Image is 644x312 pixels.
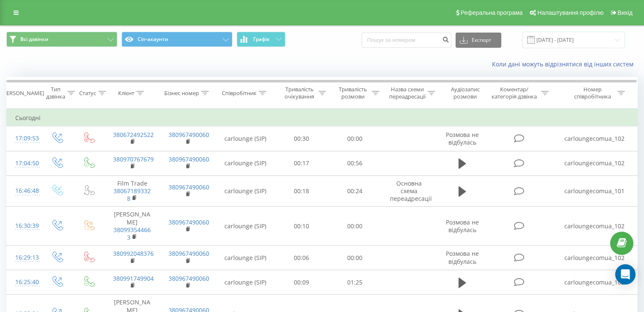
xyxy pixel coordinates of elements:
div: 17:04:50 [15,155,32,172]
a: 380967490060 [169,131,209,139]
td: carloungecomua_102 [552,151,637,175]
div: [PERSON_NAME] [1,90,44,97]
td: carloungecomua_101 [552,175,637,207]
div: 16:46:48 [15,183,32,199]
td: carlounge (SIP) [216,175,275,207]
div: Open Intercom Messenger [615,264,636,285]
span: Розмова не відбулась [446,131,479,146]
div: Бізнес номер [164,90,199,97]
a: 380672492522 [113,131,154,139]
td: 00:00 [328,126,381,151]
td: 01:25 [328,270,381,295]
div: Тип дзвінка [46,86,65,100]
a: 380967490060 [169,274,209,282]
div: Тривалість розмови [336,86,370,100]
a: Коли дані можуть відрізнятися вiд інших систем [492,60,638,68]
a: 380970767679 [113,155,154,163]
div: Назва схеми переадресації [389,86,426,100]
td: carloungecomua_102 [552,246,637,270]
span: Реферальна програма [461,9,523,16]
td: 00:00 [328,207,381,246]
span: Всі дзвінки [20,36,48,43]
button: Графік [237,32,285,47]
td: Основна схема переадресації [381,175,437,207]
input: Пошук за номером [362,33,451,48]
td: 00:30 [275,126,328,151]
div: Тривалість очікування [283,86,317,100]
td: carlounge (SIP) [216,151,275,175]
td: carlounge (SIP) [216,207,275,246]
td: 00:10 [275,207,328,246]
button: Сіп-акаунти [122,32,232,47]
div: Коментар/категорія дзвінка [489,86,539,100]
div: Клієнт [118,90,134,97]
a: 380671893328 [113,187,151,203]
div: Номер співробітника [570,86,615,100]
td: 00:06 [275,246,328,270]
div: 17:09:53 [15,130,32,147]
td: carlounge (SIP) [216,246,275,270]
td: carloungecomua_102 [552,270,637,295]
td: 00:24 [328,175,381,207]
td: carloungecomua_102 [552,126,637,151]
a: 380967490060 [169,155,209,163]
td: carlounge (SIP) [216,270,275,295]
td: 00:17 [275,151,328,175]
td: carloungecomua_102 [552,207,637,246]
a: 380967490060 [169,249,209,257]
div: 16:25:40 [15,274,32,290]
td: 00:56 [328,151,381,175]
button: Всі дзвінки [6,32,117,47]
span: Графік [253,36,270,42]
td: 00:09 [275,270,328,295]
button: Експорт [456,33,501,48]
a: 380992048376 [113,249,154,257]
div: Співробітник [222,90,257,97]
td: [PERSON_NAME] [105,207,160,246]
a: 380967490060 [169,183,209,191]
span: Налаштування профілю [537,9,603,16]
div: Статус [79,90,96,97]
a: 380967490060 [169,218,209,226]
div: Аудіозапис розмови [445,86,486,100]
div: 16:30:39 [15,218,32,234]
td: 00:00 [328,246,381,270]
a: 380993544663 [113,226,151,241]
td: carlounge (SIP) [216,126,275,151]
td: Film Trade [105,175,160,207]
span: Розмова не відбулась [446,218,479,234]
td: 00:18 [275,175,328,207]
a: 380991749904 [113,274,154,282]
div: 16:29:13 [15,249,32,266]
span: Вихід [618,9,633,16]
td: Сьогодні [7,109,638,126]
span: Розмова не відбулась [446,249,479,265]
